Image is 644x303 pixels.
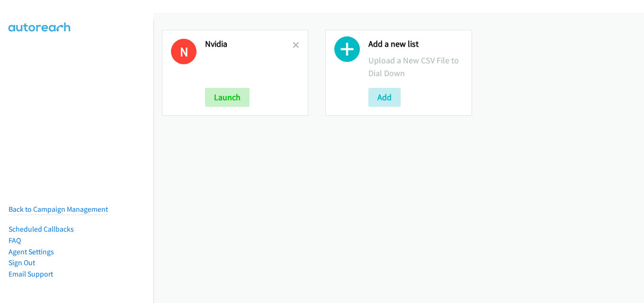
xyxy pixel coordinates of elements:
[9,247,54,256] a: Agent Settings
[9,225,74,234] a: Scheduled Callbacks
[9,258,35,267] a: Sign Out
[9,269,53,278] a: Email Support
[368,39,463,50] h2: Add a new list
[9,205,108,214] a: Back to Campaign Management
[368,54,463,79] p: Upload a New CSV File to Dial Down
[171,39,197,64] h1: N
[205,88,250,107] button: Launch
[205,39,293,50] h2: Nvidia
[9,236,21,245] a: FAQ
[368,88,401,107] button: Add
